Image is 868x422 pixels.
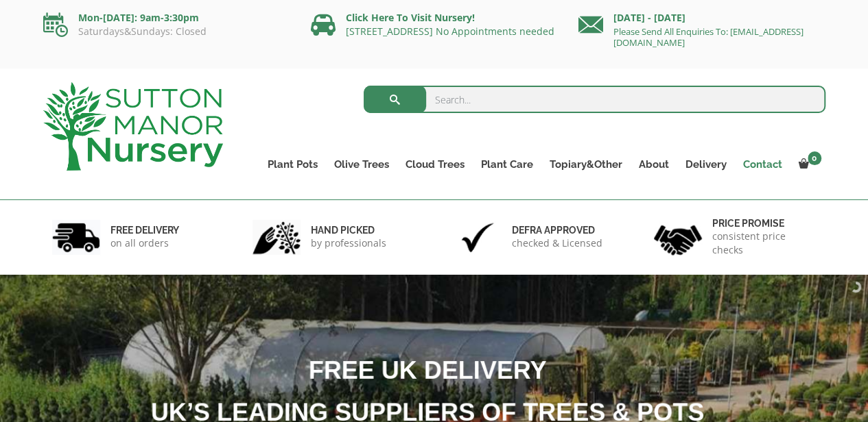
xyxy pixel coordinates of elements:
a: Cloud Trees [397,155,473,174]
a: 0 [790,155,825,174]
a: About [631,155,677,174]
a: Delivery [677,155,735,174]
img: 2.jpg [253,220,301,255]
a: Olive Trees [326,155,397,174]
p: by professionals [311,236,386,250]
a: [STREET_ADDRESS] No Appointments needed [346,25,554,38]
img: logo [43,82,223,171]
p: consistent price checks [712,229,817,257]
h6: FREE DELIVERY [110,224,179,236]
span: 0 [808,151,821,165]
img: 3.jpg [454,220,502,255]
a: Contact [735,155,790,174]
h6: Price promise [712,217,817,229]
h6: Defra approved [512,224,602,236]
a: Topiary&Other [541,155,631,174]
input: Search... [364,86,825,113]
p: checked & Licensed [512,236,602,250]
img: 4.jpg [654,216,702,258]
a: Click Here To Visit Nursery! [346,11,475,24]
h6: hand picked [311,224,386,236]
p: on all orders [110,236,179,250]
a: Plant Pots [259,155,326,174]
a: Plant Care [473,155,541,174]
a: Please Send All Enquiries To: [EMAIL_ADDRESS][DOMAIN_NAME] [613,25,804,49]
p: Mon-[DATE]: 9am-3:30pm [43,10,290,26]
p: [DATE] - [DATE] [578,10,825,26]
p: Saturdays&Sundays: Closed [43,26,290,37]
img: 1.jpg [52,220,100,255]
